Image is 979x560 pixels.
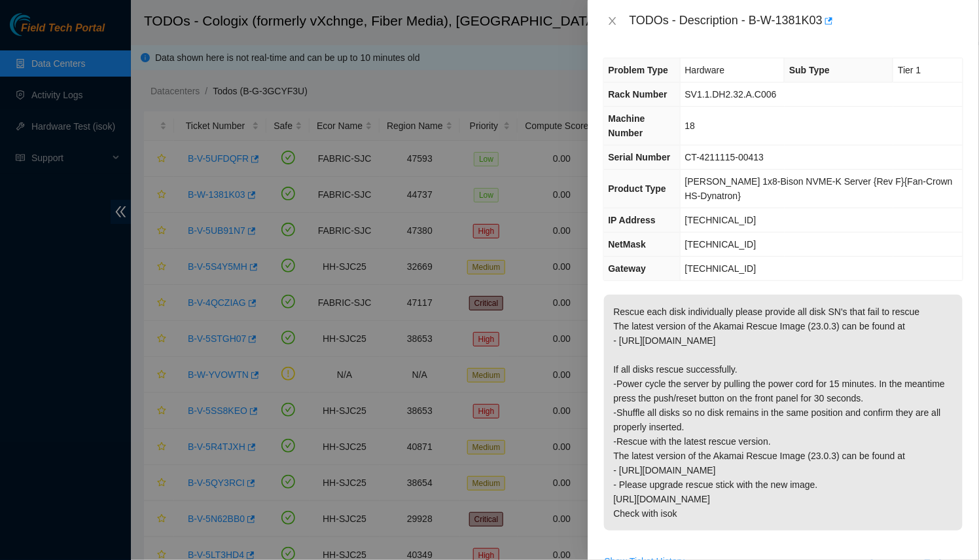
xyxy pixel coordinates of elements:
[685,121,696,131] span: 18
[685,263,756,274] span: [TECHNICAL_ID]
[609,65,669,75] span: Problem Type
[609,113,645,138] span: Machine Number
[609,183,666,194] span: Product Type
[609,263,647,274] span: Gateway
[604,295,963,531] p: Rescue each disk individually please provide all disk SN's that fail to rescue The latest version...
[685,176,953,201] span: [PERSON_NAME] 1x8-Bison NVME-K Server {Rev F}{Fan-Crown HS-Dynatron}
[685,239,756,250] span: [TECHNICAL_ID]
[685,89,777,100] span: SV1.1.DH2.32.A.C006
[609,89,667,100] span: Rack Number
[609,215,656,225] span: IP Address
[685,215,756,225] span: [TECHNICAL_ID]
[789,65,830,75] span: Sub Type
[898,65,921,75] span: Tier 1
[609,239,647,250] span: NetMask
[607,16,618,26] span: close
[603,15,622,28] button: Close
[685,65,725,75] span: Hardware
[685,152,764,162] span: CT-4211115-00413
[630,10,963,31] div: TODOs - Description - B-W-1381K03
[609,152,671,162] span: Serial Number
